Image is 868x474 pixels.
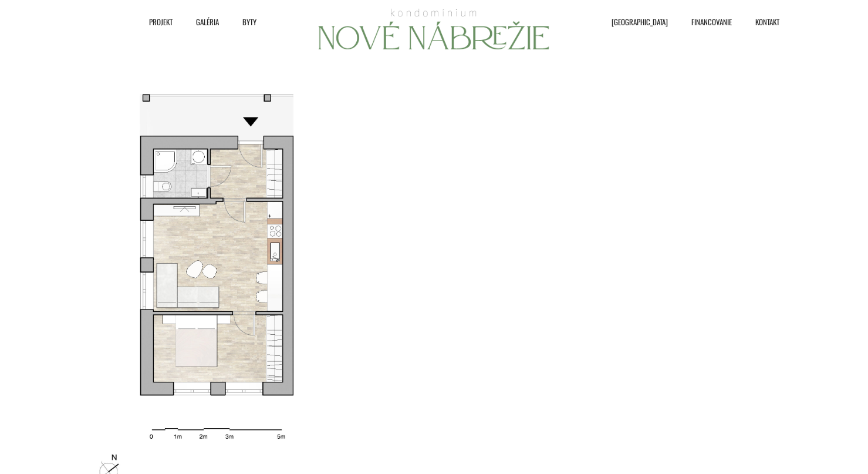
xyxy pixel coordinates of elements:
a: [GEOGRAPHIC_DATA] [594,13,674,31]
a: Galéria [178,13,225,31]
span: Financovanie [691,13,732,31]
span: Galéria [196,13,219,31]
a: Projekt [131,13,178,31]
a: Kontakt [738,13,785,31]
span: Kontakt [755,13,779,31]
a: Byty [225,13,262,31]
span: Byty [242,13,256,31]
span: Projekt [149,13,173,31]
a: Financovanie [674,13,738,31]
span: [GEOGRAPHIC_DATA] [612,13,668,31]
